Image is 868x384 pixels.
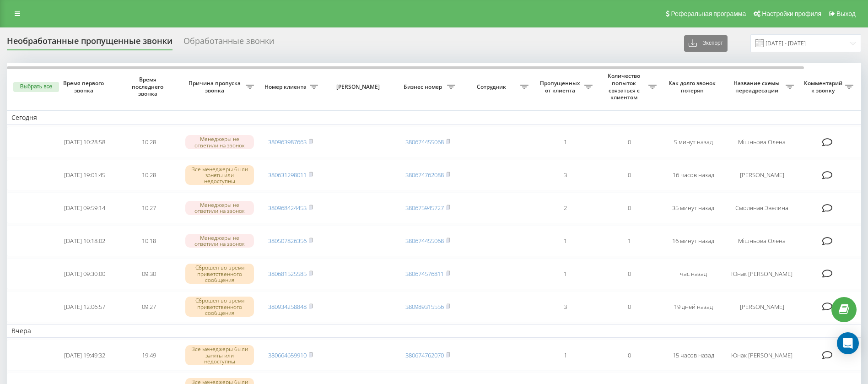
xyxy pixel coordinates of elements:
[268,351,307,359] a: 380664659910
[725,192,798,223] td: Смоляная Эвелина
[53,291,117,322] td: [DATE] 12:06:57
[837,332,859,354] div: Open Intercom Messenger
[405,351,444,359] a: 380674762070
[405,303,444,311] a: 380989315556
[684,35,728,52] button: Экспорт
[117,127,181,158] td: 10:28
[533,340,597,371] td: 1
[53,160,117,191] td: [DATE] 19:01:45
[185,201,254,215] div: Менеджеры не ответили на звонок
[183,36,274,50] div: Обработанные звонки
[597,192,661,223] td: 0
[533,291,597,322] td: 3
[117,225,181,256] td: 10:18
[533,225,597,256] td: 1
[661,258,725,289] td: час назад
[405,204,444,212] a: 380675945727
[268,237,307,245] a: 380507826356
[597,160,661,191] td: 0
[669,80,718,94] span: Как долго звонок потерян
[185,297,254,317] div: Сброшен во время приветственного сообщения
[730,80,786,94] span: Название схемы переадресации
[268,138,307,146] a: 380963987663
[836,10,856,17] span: Выход
[661,160,725,191] td: 16 часов назад
[597,258,661,289] td: 0
[7,36,173,50] div: Необработанные пропущенные звонки
[661,192,725,223] td: 35 минут назад
[53,192,117,223] td: [DATE] 09:59:14
[405,270,444,278] a: 380674576811
[53,225,117,256] td: [DATE] 10:18:02
[725,291,798,322] td: [PERSON_NAME]
[185,264,254,284] div: Сброшен во время приветственного сообщения
[117,291,181,322] td: 09:27
[725,160,798,191] td: [PERSON_NAME]
[405,237,444,245] a: 380674455068
[185,80,246,94] span: Причина пропуска звонка
[400,83,447,91] span: Бизнес номер
[533,160,597,191] td: 3
[117,192,181,223] td: 10:27
[53,340,117,371] td: [DATE] 19:49:32
[405,171,444,179] a: 380674762088
[661,127,725,158] td: 5 минут назад
[185,165,254,185] div: Все менеджеры были заняты или недоступны
[268,303,307,311] a: 380934258848
[124,76,173,97] span: Время последнего звонка
[53,127,117,158] td: [DATE] 10:28:58
[330,83,388,91] span: [PERSON_NAME]
[533,258,597,289] td: 1
[597,291,661,322] td: 0
[762,10,821,17] span: Настройки профиля
[725,258,798,289] td: Юнак [PERSON_NAME]
[185,345,254,365] div: Все менеджеры были заняты или недоступны
[533,127,597,158] td: 1
[597,225,661,256] td: 1
[597,340,661,371] td: 0
[263,83,310,91] span: Номер клиента
[725,225,798,256] td: Мішньова Олена
[268,270,307,278] a: 380681525585
[13,82,59,92] button: Выбрать все
[725,127,798,158] td: Мішньова Олена
[53,258,117,289] td: [DATE] 09:30:00
[597,127,661,158] td: 0
[661,340,725,371] td: 15 часов назад
[803,80,845,94] span: Комментарий к звонку
[117,340,181,371] td: 19:49
[405,138,444,146] a: 380674455068
[533,192,597,223] td: 2
[671,10,746,17] span: Реферальная программа
[464,83,520,91] span: Сотрудник
[268,171,307,179] a: 380631298011
[602,72,648,101] span: Количество попыток связаться с клиентом
[538,80,584,94] span: Пропущенных от клиента
[725,340,798,371] td: Юнак [PERSON_NAME]
[117,258,181,289] td: 09:30
[185,135,254,149] div: Менеджеры не ответили на звонок
[185,234,254,248] div: Менеджеры не ответили на звонок
[268,204,307,212] a: 380968424453
[661,291,725,322] td: 19 дней назад
[60,80,109,94] span: Время первого звонка
[117,160,181,191] td: 10:28
[661,225,725,256] td: 16 минут назад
